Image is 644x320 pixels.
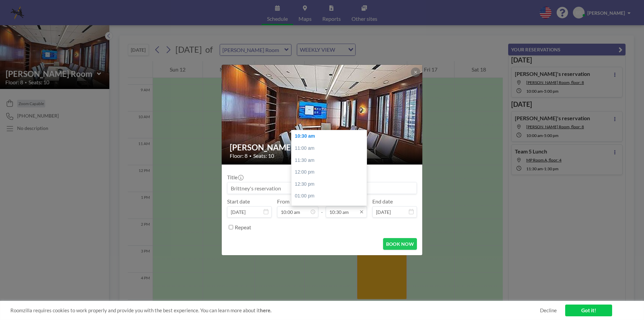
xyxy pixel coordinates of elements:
a: here. [260,307,271,313]
label: Start date [227,198,250,205]
label: From [277,198,289,205]
span: • [249,153,252,158]
a: Got it! [565,305,612,316]
span: - [321,200,323,215]
div: 01:00 pm [291,190,370,202]
div: 12:30 pm [291,178,370,190]
span: Roomzilla requires cookies to work properly and provide you with the best experience. You can lea... [10,307,540,314]
div: 10:30 am [291,130,370,142]
a: Decline [540,307,557,314]
button: BOOK NOW [383,238,417,250]
label: Repeat [235,224,251,231]
div: 12:00 pm [291,166,370,178]
h2: [PERSON_NAME] Room [230,142,415,152]
span: Seats: 10 [253,152,274,159]
div: 01:30 pm [291,202,370,214]
img: 537.jpg [222,9,423,220]
div: 11:30 am [291,154,370,167]
label: End date [372,198,393,205]
input: Brittney's reservation [227,182,417,194]
span: Floor: 8 [230,152,248,159]
label: Title [227,174,243,181]
div: 11:00 am [291,142,370,154]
